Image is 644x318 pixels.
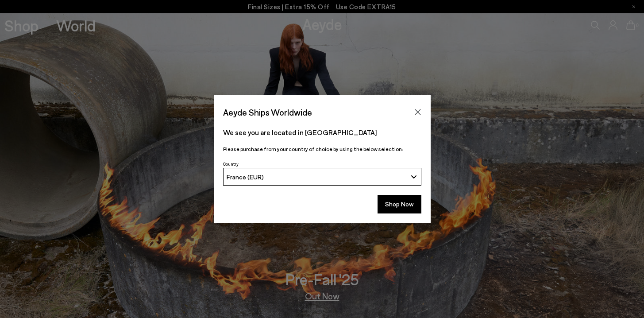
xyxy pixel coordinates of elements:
p: We see you are located in [GEOGRAPHIC_DATA] [223,127,421,138]
span: Aeyde Ships Worldwide [223,105,312,120]
button: Shop Now [378,195,421,213]
p: Please purchase from your country of choice by using the below selection: [223,145,421,153]
span: France (EUR) [227,173,264,181]
button: Close [411,105,424,119]
span: Country [223,161,239,167]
